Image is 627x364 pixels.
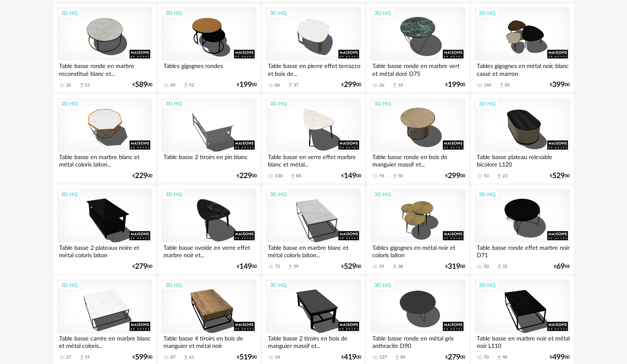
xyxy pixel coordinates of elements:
[550,82,570,88] div: € 00
[54,4,156,93] a: 3D HQ Table basse ronde en marbre reconstitué blanc et... 26 Download icon 13 €58900
[161,333,256,350] div: Table basse 4 tiroirs en bois de manguier et métal noir
[239,355,252,360] span: 519
[475,333,570,350] div: Table basse en marbre noir et métal noir L110
[371,189,395,200] div: 3D HQ
[237,173,257,179] div: € 00
[183,82,189,88] span: Download icon
[266,61,361,77] div: Table basse en pierre effet terrazzo et bois de...
[296,173,301,179] div: 84
[275,264,280,270] div: 75
[370,333,465,350] div: Table basse ronde en métal gris anthracite D90
[66,355,71,360] div: 27
[448,355,461,360] span: 279
[475,152,570,168] div: Table basse plateau relevable bicolore L120
[293,264,298,270] div: 59
[367,185,469,274] a: 3D HQ Tables gigognes en métal noir et coloris laiton 59 Download icon 38 €31900
[275,82,280,88] div: 86
[379,173,384,179] div: 96
[58,189,82,200] div: 3D HQ
[475,99,499,109] div: 3D HQ
[79,82,85,88] span: Download icon
[293,82,298,88] div: 37
[57,333,152,350] div: Table basse carrée en marbre blanc et métal coloris...
[502,355,507,360] div: 48
[239,173,252,179] span: 229
[394,355,400,361] span: Download icon
[392,264,398,270] span: Download icon
[58,8,82,19] div: 3D HQ
[132,264,152,270] div: € 00
[132,82,152,88] div: € 00
[446,173,466,179] div: € 00
[344,264,356,270] span: 529
[379,355,387,360] div: 127
[379,264,384,270] div: 59
[135,264,147,270] span: 279
[371,8,395,19] div: 3D HQ
[398,82,403,88] div: 18
[446,355,466,360] div: € 00
[275,173,282,179] div: 130
[344,173,356,179] span: 149
[370,61,465,77] div: Table basse ronde en marbre vert et métal doré D75
[239,82,252,88] span: 199
[162,99,186,109] div: 3D HQ
[290,173,296,179] span: Download icon
[135,173,147,179] span: 229
[287,264,293,270] span: Download icon
[344,355,356,360] span: 419
[344,82,356,88] span: 299
[448,82,461,88] span: 199
[66,82,71,88] div: 26
[262,4,364,93] a: 3D HQ Table basse en pierre effet terrazzo et bois de... 86 Download icon 37 €29900
[58,280,82,291] div: 3D HQ
[370,242,465,259] div: Tables gigognes en métal noir et coloris laiton
[57,152,152,168] div: Table basse en marbre blanc et métal coloris laiton...
[162,280,186,291] div: 3D HQ
[237,82,257,88] div: € 00
[266,242,361,259] div: Table basse en marbre blanc et métal coloris laiton...
[54,94,156,183] a: 3D HQ Table basse en marbre blanc et métal coloris laiton... €22900
[85,82,90,88] div: 13
[266,333,361,350] div: Table basse 2 tiroirs en bois de manguier massif et...
[484,82,491,88] div: 144
[158,4,260,93] a: 3D HQ Tables gigognes rondes 89 Download icon 52 €19900
[341,82,361,88] div: € 00
[553,173,565,179] span: 529
[550,173,570,179] div: € 00
[266,189,290,200] div: 3D HQ
[367,4,469,93] a: 3D HQ Table basse ronde en marbre vert et métal doré D75 26 Download icon 18 €19900
[475,189,499,200] div: 3D HQ
[371,280,395,291] div: 3D HQ
[554,264,570,270] div: € 98
[341,355,361,360] div: € 00
[392,82,398,88] span: Download icon
[266,99,290,109] div: 3D HQ
[475,280,499,291] div: 3D HQ
[341,264,361,270] div: € 00
[471,4,573,93] a: 3D HQ Tables gigognes en métal noir, blanc cassé et marron 144 Download icon 85 €39900
[550,355,570,360] div: € 00
[367,94,469,183] a: 3D HQ Table basse ronde en bois de manguier massif et... 96 Download icon 50 €29900
[132,355,152,360] div: € 00
[475,242,570,259] div: Table basse ronde effet marbre noir D71
[54,185,156,274] a: 3D HQ Table basse 2 plateaux noire et métal coloris laiton €27900
[379,82,384,88] div: 26
[79,355,85,361] span: Download icon
[496,355,502,361] span: Download icon
[266,280,290,291] div: 3D HQ
[161,61,256,77] div: Tables gigognes rondes
[183,355,189,361] span: Download icon
[475,61,570,77] div: Tables gigognes en métal noir, blanc cassé et marron
[237,355,257,360] div: € 00
[505,82,510,88] div: 85
[398,173,403,179] div: 50
[170,355,175,360] div: 87
[448,173,461,179] span: 299
[471,94,573,183] a: 3D HQ Table basse plateau relevable bicolore L120 53 Download icon 23 €52900
[400,355,405,360] div: 89
[132,173,152,179] div: € 00
[370,152,465,168] div: Table basse ronde en bois de manguier massif et...
[446,264,466,270] div: € 00
[499,82,505,88] span: Download icon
